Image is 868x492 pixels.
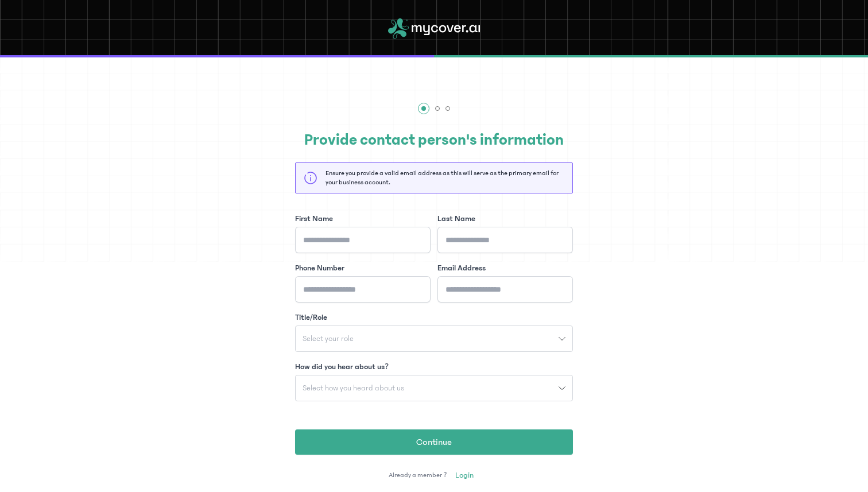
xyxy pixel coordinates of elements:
[296,384,411,392] span: Select how you heard about us
[449,466,479,485] a: Login
[295,262,344,274] label: Phone Number
[437,213,475,224] label: Last Name
[295,375,573,401] button: Select how you heard about us
[295,326,573,352] button: Select your role
[295,213,333,224] label: First Name
[295,312,327,323] label: Title/Role
[295,429,573,455] button: Continue
[325,169,564,187] p: Ensure you provide a valid email address as this will serve as the primary email for your busines...
[295,361,389,373] label: How did you hear about us?
[437,262,486,274] label: Email Address
[389,471,447,480] span: Already a member ?
[295,128,573,152] h2: Provide contact person's information
[455,470,474,481] span: Login
[296,335,361,343] span: Select your role
[416,435,452,449] span: Continue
